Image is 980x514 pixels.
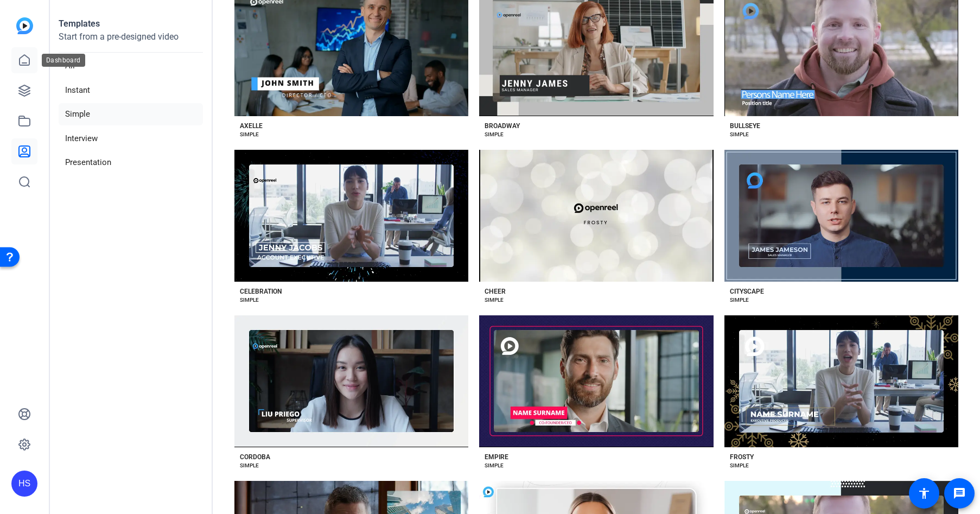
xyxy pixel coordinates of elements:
[485,287,506,296] div: CHEER
[240,130,259,139] div: SIMPLE
[730,296,749,304] div: SIMPLE
[724,150,958,282] button: Template image
[724,315,958,447] button: Template image
[234,315,468,447] button: Template image
[16,17,33,34] img: blue-gradient.svg
[730,122,760,130] div: BULLSEYE
[59,79,203,101] li: Instant
[234,150,468,282] button: Template image
[479,315,713,447] button: Template image
[485,453,508,461] div: EMPIRE
[59,128,203,150] li: Interview
[59,30,203,53] p: Start from a pre-designed video
[485,296,504,304] div: SIMPLE
[59,103,203,125] li: Simple
[240,287,282,296] div: CELEBRATION
[730,287,764,296] div: CITYSCAPE
[730,461,749,470] div: SIMPLE
[485,122,520,130] div: BROADWAY
[240,461,259,470] div: SIMPLE
[918,487,931,500] mat-icon: accessibility
[730,453,754,461] div: FROSTY
[485,461,504,470] div: SIMPLE
[240,296,259,304] div: SIMPLE
[59,55,203,77] li: All
[42,54,85,67] div: Dashboard
[59,18,100,29] strong: Templates
[479,150,713,282] button: Template image
[11,471,37,497] div: HS
[730,130,749,139] div: SIMPLE
[240,453,270,461] div: CORDOBA
[485,130,504,139] div: SIMPLE
[59,151,203,174] li: Presentation
[240,122,263,130] div: AXELLE
[953,487,966,500] mat-icon: message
